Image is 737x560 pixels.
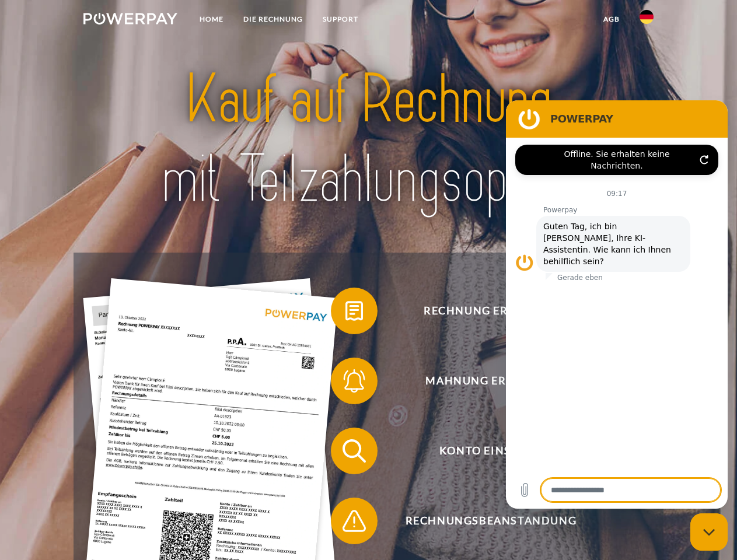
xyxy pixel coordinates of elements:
[233,9,313,30] a: DIE RECHNUNG
[506,100,728,509] iframe: Messaging-Fenster
[348,288,634,334] span: Rechnung erhalten?
[190,9,233,30] a: Home
[690,513,728,551] iframe: Schaltfläche zum Öffnen des Messaging-Fensters; Konversation läuft
[340,506,369,535] img: qb_warning.svg
[348,498,634,544] span: Rechnungsbeanstandung
[340,366,369,395] img: qb_bell.svg
[313,9,368,30] a: SUPPORT
[111,56,626,223] img: title-powerpay_de.svg
[83,13,177,24] img: logo-powerpay-white.svg
[331,498,634,544] button: Rechnungsbeanstandung
[331,288,634,334] button: Rechnung erhalten?
[348,358,634,404] span: Mahnung erhalten?
[640,10,654,24] img: de
[348,428,634,474] span: Konto einsehen
[331,358,634,404] button: Mahnung erhalten?
[593,9,630,30] a: agb
[331,428,634,474] button: Konto einsehen
[340,296,369,325] img: qb_bill.svg
[340,436,369,466] img: qb_search.svg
